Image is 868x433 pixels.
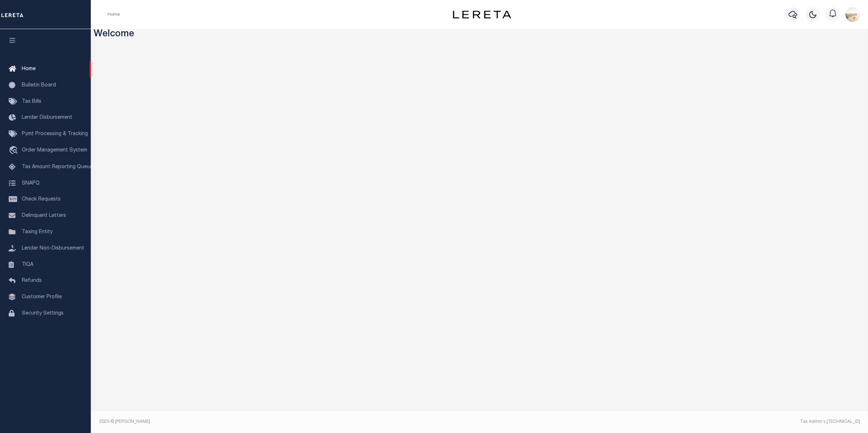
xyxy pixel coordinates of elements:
[108,11,120,18] li: Home
[22,278,42,283] span: Refunds
[22,246,84,251] span: Lender Non-Disbursement
[22,165,93,170] span: Tax Amount Reporting Queue
[22,213,66,218] span: Delinquent Letters
[22,115,72,120] span: Lender Disbursement
[22,295,62,300] span: Customer Profile
[22,148,87,153] span: Order Management System
[9,146,20,155] i: travel_explore
[453,11,511,19] img: logo-dark.svg
[485,418,860,425] div: Tax Admin v.[TECHNICAL_ID]
[22,230,53,235] span: Taxing Entity
[22,83,56,88] span: Bulletin Board
[22,131,88,137] span: Pymt Processing & Tracking
[22,181,40,186] span: SNAPQ
[22,99,41,104] span: Tax Bills
[94,29,865,40] h3: Welcome
[22,197,61,202] span: Check Requests
[22,311,64,316] span: Security Settings
[94,418,480,425] div: 2025 © [PERSON_NAME].
[22,262,33,267] span: TIQA
[22,66,36,72] span: Home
